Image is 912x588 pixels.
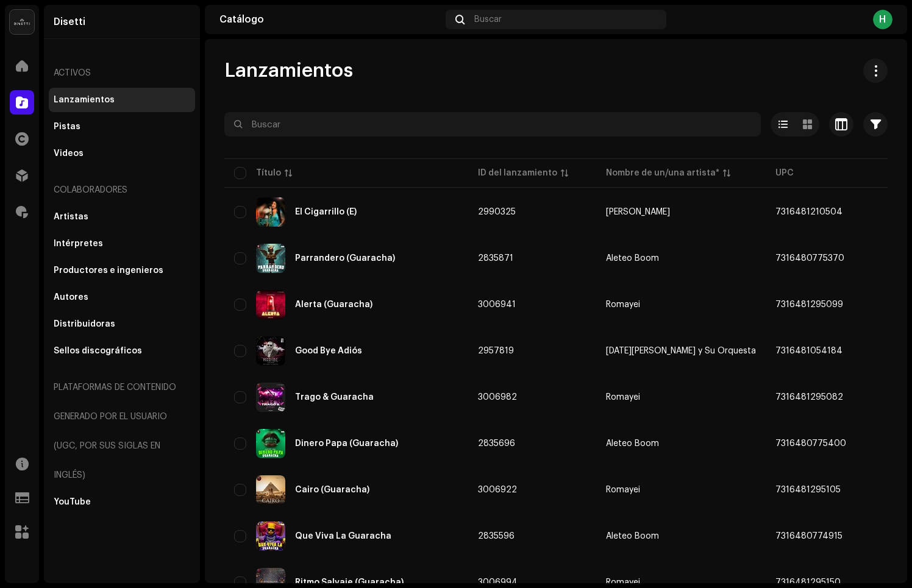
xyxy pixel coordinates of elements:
img: 5d587515-cc04-4626-87e5-724347fd3de8 [256,522,285,551]
div: Productores e ingenieros [54,266,163,275]
re-m-nav-item: Artistas [49,205,195,229]
span: 7316481295150 [775,578,841,587]
div: Aleteo Boom [606,254,659,263]
div: Aleteo Boom [606,439,659,448]
div: YouTube [54,497,91,507]
div: [PERSON_NAME] [606,208,670,216]
img: 02a7c2d3-3c89-4098-b12f-2ff2945c95ee [10,10,34,34]
div: Cairo (Guaracha) [295,486,369,494]
span: Noel Vargas y Su Orquesta [606,347,756,355]
div: Trago & Guaracha [295,393,374,402]
span: 3006922 [478,486,517,494]
span: 3006941 [478,300,516,309]
re-a-nav-header: Colaboradores [49,175,195,205]
re-a-nav-header: Activos [49,58,195,88]
span: 7316480775400 [775,439,846,448]
div: Romayei [606,578,640,587]
span: 7316480775370 [775,254,844,263]
div: Sellos discográficos [54,346,142,356]
span: Aleteo Boom [606,254,756,263]
div: Aleteo Boom [606,532,659,540]
span: 7316481295105 [775,486,841,494]
img: 35faa864-57eb-4adc-a46f-ce086f442ec8 [256,290,285,319]
img: 6677bc5d-f655-4257-be39-6cc755268c3d [256,475,285,505]
div: [DATE][PERSON_NAME] y Su Orquesta [606,347,756,355]
span: Romayei [606,300,756,309]
span: 3006994 [478,578,518,587]
div: Romayei [606,300,640,309]
span: 7316481295099 [775,300,843,309]
div: Parrandero (Guaracha) [295,254,395,263]
div: Título [256,167,281,179]
span: Aleteo Boom [606,439,756,448]
re-m-nav-item: Lanzamientos [49,88,195,112]
div: Nombre de un/una artista* [606,167,719,179]
re-m-nav-item: Sellos discográficos [49,339,195,363]
span: Romayei [606,393,756,402]
re-m-nav-item: Autores [49,285,195,310]
span: 2990325 [478,208,516,216]
div: Good Bye Adiós [295,347,362,355]
span: 7316481054184 [775,347,843,355]
div: Artistas [54,212,88,222]
img: a3d94e90-0156-486c-839e-ad77b41e3351 [256,383,285,412]
div: ID del lanzamiento [478,167,557,179]
re-m-nav-item: Distribuidoras [49,312,195,336]
input: Buscar [224,112,761,136]
span: 2835871 [478,254,513,263]
div: Alerta (Guaracha) [295,300,372,309]
re-a-nav-header: Plataformas de contenido generado por el usuario (UGC, por sus siglas en inglés) [49,373,195,490]
div: El Cigarrillo (E) [295,208,357,216]
div: Catálogo [219,15,441,24]
div: Videos [54,149,84,158]
re-m-nav-item: Pistas [49,115,195,139]
span: 7316481210504 [775,208,843,216]
div: Intérpretes [54,239,103,249]
span: Romayei [606,486,756,494]
span: 7316481295082 [775,393,843,402]
img: 00cd3707-2aca-4341-91b5-718c0338a4ba [256,197,285,227]
div: Lanzamientos [54,95,115,105]
div: Dinero Papa (Guaracha) [295,439,398,448]
span: 2835596 [478,532,515,540]
div: Romayei [606,393,640,402]
re-m-nav-item: YouTube [49,490,195,514]
div: Romayei [606,486,640,494]
span: 2957819 [478,347,514,355]
div: Que Viva La Guaracha [295,532,391,540]
div: Ritmo Salvaje (Guaracha) [295,578,404,587]
div: Autores [54,292,88,302]
span: Lanzamientos [224,58,353,83]
re-m-nav-item: Videos [49,141,195,166]
span: 2835696 [478,439,515,448]
span: Aleteo Boom [606,532,756,540]
img: 82ce420e-de82-457c-ad38-2defbcb3c3a1 [256,429,285,458]
span: Romayei [606,578,756,587]
span: 7316480774915 [775,532,843,540]
div: Distribuidoras [54,319,115,329]
re-m-nav-item: Intérpretes [49,232,195,256]
span: Mafe Cardona [606,208,756,216]
div: H [873,10,892,29]
div: Pistas [54,122,80,132]
span: 3006982 [478,393,517,402]
img: 28b6189e-10dd-4c95-ab0e-154f9b4467a5 [256,336,285,366]
span: Buscar [474,15,502,24]
re-m-nav-item: Productores e ingenieros [49,258,195,283]
img: 0fc072b8-c4bf-4e63-90b3-5b45140c06a7 [256,244,285,273]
